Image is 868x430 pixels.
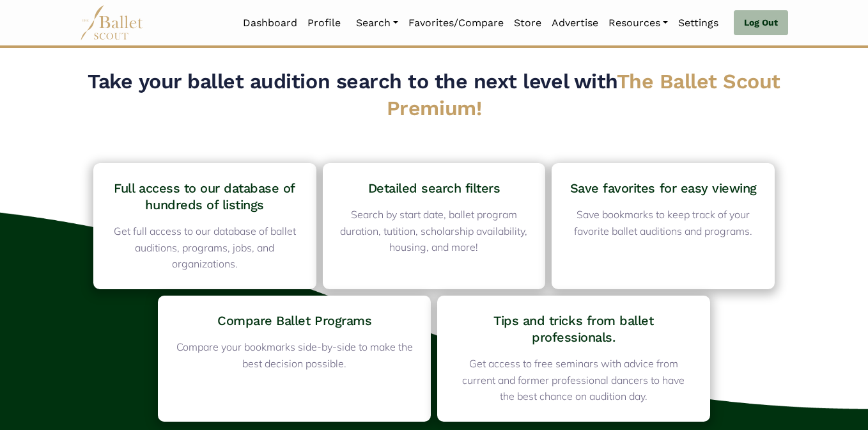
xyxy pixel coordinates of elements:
h4: Compare Ballet Programs [174,312,414,329]
a: Favorites/Compare [403,10,509,36]
p: Save bookmarks to keep track of your favorite ballet auditions and programs. [568,207,758,239]
a: Log Out [734,10,788,36]
a: Dashboard [238,10,302,36]
span: The Ballet Scout Premium! [387,69,780,120]
a: Resources [603,10,673,36]
h4: Full access to our database of hundreds of listings [110,180,300,213]
a: Advertise [546,10,603,36]
a: Profile [302,10,346,36]
p: Get access to free seminars with advice from current and former professional dancers to have the ... [454,356,694,405]
p: Compare your bookmarks side-by-side to make the best decision possible. [174,339,414,372]
p: Search by start date, ballet program duration, tutition, scholarship availability, housing, and m... [339,207,529,256]
h2: Take your ballet audition search to the next level with [87,68,781,122]
a: Search [351,10,403,36]
p: Get full access to our database of ballet auditions, programs, jobs, and organizations. [110,223,300,273]
a: Settings [673,10,724,36]
h4: Tips and tricks from ballet professionals. [454,312,694,346]
h4: Detailed search filters [339,180,529,196]
a: Store [509,10,546,36]
h4: Save favorites for easy viewing [568,180,758,196]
